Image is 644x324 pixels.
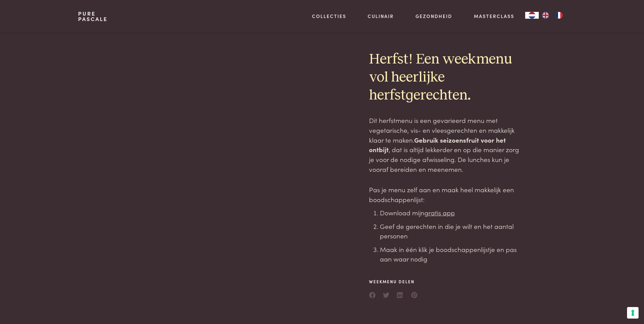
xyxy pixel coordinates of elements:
[380,245,525,264] li: Maak in één klik je boodschappenlijstje en pas aan waar nodig
[369,185,525,204] p: Pas je menu zelf aan en maak heel makkelijk een boodschappenlijst:
[369,135,506,154] strong: Gebruik seizoensfruit voor het ontbijt
[525,12,539,19] div: Language
[380,208,525,218] li: Download mijn
[474,13,514,20] a: Masterclass
[416,13,452,20] a: Gezondheid
[78,11,108,22] a: PurePascale
[368,13,394,20] a: Culinair
[380,221,525,241] li: Geef de gerechten in die je wilt en het aantal personen
[369,51,525,105] h2: Herfst! Een weekmenu vol heerlijke herfstgerechten.
[539,12,552,19] a: EN
[312,13,346,20] a: Collecties
[424,208,455,217] a: gratis app
[525,12,566,19] aside: Language selected: Nederlands
[369,115,525,174] p: Dit herfstmenu is een gevarieerd menu met vegetarische, vis- en vleesgerechten en makkelijk klaar...
[369,278,418,285] span: Weekmenu delen
[627,307,639,319] button: Uw voorkeuren voor toestemming voor trackingtechnologieën
[539,12,566,19] ul: Language list
[525,12,539,19] a: NL
[552,12,566,19] a: FR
